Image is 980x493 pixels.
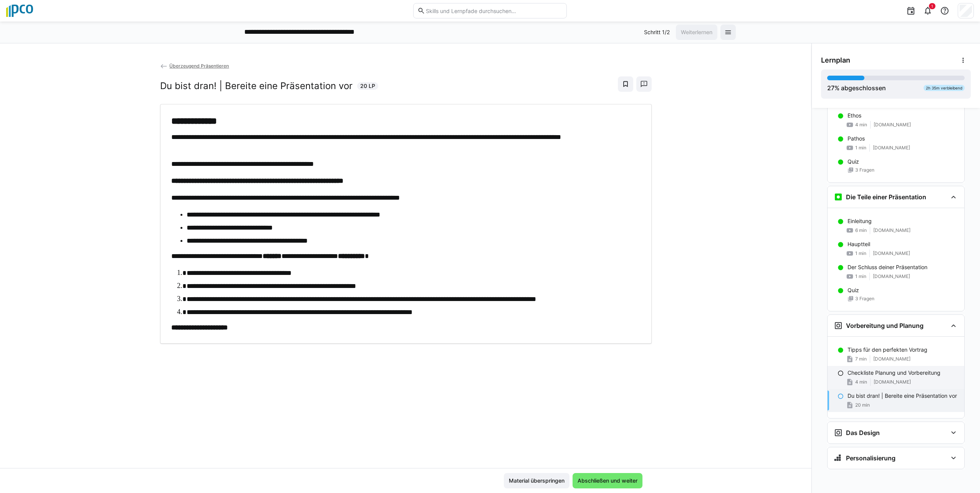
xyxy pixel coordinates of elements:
h3: Die Teile einer Präsentation [846,193,926,201]
span: 3 Fragen [855,296,874,302]
h3: Personalisierung [846,454,896,462]
h3: Vorbereitung und Planung [846,322,924,329]
span: 1 [931,4,933,8]
button: Material überspringen [504,473,569,488]
span: [DOMAIN_NAME] [873,227,910,233]
span: 20 LP [360,82,375,90]
p: Der Schluss deiner Präsentation [848,263,927,271]
h3: Das Design [846,429,880,437]
span: Weiterlernen [680,28,713,36]
span: 7 min [855,356,867,362]
p: Du bist dran! | Bereite eine Präsentation vor [848,392,957,400]
p: Schritt 1/2 [644,28,670,36]
button: Abschließen und weiter [573,473,642,488]
span: 1 min [855,145,866,151]
span: 27 [827,84,834,92]
span: Abschließen und weiter [576,477,639,485]
button: Weiterlernen [676,25,717,40]
div: 2h 35m verbleibend [924,85,965,91]
input: Skills und Lernpfade durchsuchen… [425,7,563,14]
p: Ethos [848,112,861,119]
span: 1 min [855,250,866,256]
p: Pathos [848,135,865,142]
p: Tipps für den perfekten Vortrag [848,346,927,354]
p: Einleitung [848,217,872,225]
span: 4 min [855,122,867,128]
a: Überzeugend Präsentieren [160,63,229,69]
span: [DOMAIN_NAME] [873,273,910,280]
div: % abgeschlossen [827,83,886,93]
p: Quiz [848,158,859,165]
span: 3 Fragen [855,167,874,173]
span: Material überspringen [508,477,566,485]
span: Überzeugend Präsentieren [169,63,229,69]
p: Quiz [848,286,859,294]
span: 6 min [855,227,867,233]
h2: Du bist dran! | Bereite eine Präsentation vor [160,80,353,92]
span: 20 min [855,402,870,408]
span: [DOMAIN_NAME] [874,379,911,385]
span: [DOMAIN_NAME] [873,356,910,362]
span: [DOMAIN_NAME] [873,145,910,151]
span: 4 min [855,379,867,385]
span: [DOMAIN_NAME] [874,122,911,128]
span: 1 min [855,273,866,280]
span: [DOMAIN_NAME] [873,250,910,256]
span: Lernplan [821,56,850,65]
p: Hauptteil [848,240,870,248]
p: Checkliste Planung und Vorbereitung [848,369,940,377]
